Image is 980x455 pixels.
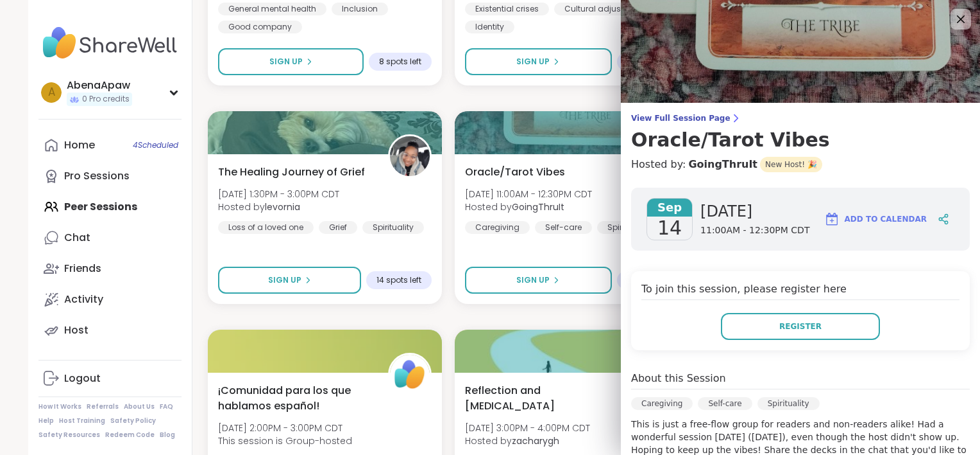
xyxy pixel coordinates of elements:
button: Register [721,313,880,340]
span: [DATE] 11:00AM - 12:30PM CDT [465,188,592,201]
b: levornia [265,201,300,213]
div: Caregiving [465,221,530,234]
span: 11:00AM - 12:30PM CDT [700,224,809,237]
span: This session is Group-hosted [218,434,352,447]
span: 0 Pro credits [82,94,130,105]
a: Chat [38,222,182,253]
h4: About this Session [631,371,726,386]
span: [DATE] 3:00PM - 4:00PM CDT [465,422,590,434]
a: GoingThruIt [688,157,757,172]
b: zacharygh [512,434,559,447]
div: Friends [64,262,101,276]
span: [DATE] [700,201,809,222]
div: Chat [64,231,90,245]
div: AbenaApaw [67,78,132,93]
button: Sign Up [218,48,364,75]
span: View Full Session Page [631,113,970,123]
span: 14 spots left [376,275,421,285]
span: [DATE] 1:30PM - 3:00PM CDT [218,188,339,201]
h4: Hosted by: [631,157,970,172]
span: Sign Up [269,56,303,67]
a: Logout [38,363,182,394]
a: Help [38,416,54,425]
div: Activity [64,292,103,307]
a: About Us [124,402,155,411]
a: Safety Resources [38,431,100,440]
a: FAQ [160,402,173,411]
a: Friends [38,253,182,284]
div: Self-care [698,397,752,410]
span: Sep [647,199,692,217]
h3: Oracle/Tarot Vibes [631,129,970,152]
a: View Full Session PageOracle/Tarot Vibes [631,113,970,152]
span: The Healing Journey of Grief [218,165,365,180]
img: ShareWell Logomark [824,211,840,227]
div: Existential crises [465,3,549,15]
a: How It Works [38,402,81,411]
div: Spirituality [597,221,659,234]
span: Hosted by [465,434,590,447]
div: General mental health [218,3,326,15]
div: Pro Sessions [64,169,130,183]
a: Host [38,315,182,346]
div: Home [64,138,95,152]
a: Redeem Code [105,431,155,440]
h4: To join this session, please register here [641,281,959,300]
span: Register [779,321,822,332]
span: ¡Comunidad para los que hablamos español! [218,383,374,414]
a: Referrals [87,402,119,411]
div: Host [64,323,89,337]
span: [DATE] 2:00PM - 3:00PM CDT [218,422,352,434]
button: Sign Up [465,48,611,75]
span: Sign Up [268,274,301,286]
img: ShareWell Nav Logo [38,21,182,66]
img: levornia [390,136,430,176]
div: Self-care [535,221,592,234]
span: 4 Scheduled [133,140,178,150]
span: New Host! 🎉 [760,157,822,172]
span: Hosted by [218,201,339,213]
div: Identity [465,21,514,33]
div: Spirituality [757,397,820,410]
a: Home4Scheduled [38,130,182,161]
a: Pro Sessions [38,161,182,192]
div: Inclusion [332,3,388,15]
span: Add to Calendar [845,213,927,225]
div: Grief [319,221,357,234]
span: 8 spots left [379,57,421,67]
span: Sign Up [516,274,550,286]
button: Add to Calendar [818,204,933,235]
span: Sign Up [516,56,550,67]
button: Sign Up [218,267,361,294]
span: 14 [657,217,682,240]
b: GoingThruIt [512,201,564,213]
a: Safety Policy [110,416,156,425]
span: Reflection and [MEDICAL_DATA] [465,383,621,414]
span: Hosted by [465,201,592,213]
button: Sign Up [465,267,611,294]
span: Oracle/Tarot Vibes [465,165,565,180]
div: Good company [218,21,302,33]
a: Host Training [59,416,105,425]
span: A [48,84,55,101]
div: Logout [64,371,101,386]
div: Loss of a loved one [218,221,314,234]
div: Caregiving [631,397,693,410]
div: Cultural adjustment [554,3,654,15]
a: Blog [160,431,175,440]
img: ShareWell [390,355,430,395]
div: Spirituality [362,221,424,234]
a: Activity [38,284,182,315]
